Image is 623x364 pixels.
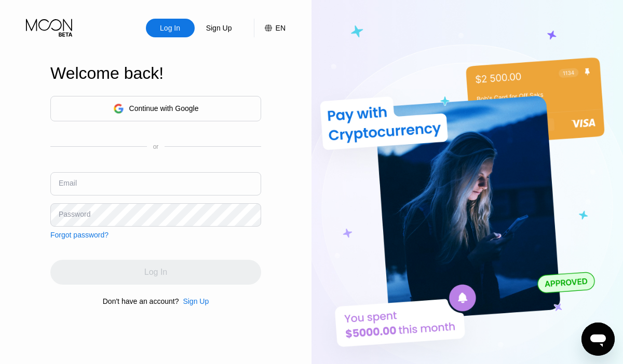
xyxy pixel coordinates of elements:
[129,104,199,113] div: Continue with Google
[59,179,77,187] div: Email
[205,23,233,33] div: Sign Up
[254,19,286,37] div: EN
[50,231,109,239] div: Forgot password?
[276,24,286,32] div: EN
[179,297,209,305] div: Sign Up
[146,19,195,37] div: Log In
[59,210,90,218] div: Password
[50,64,261,83] div: Welcome back!
[159,23,181,33] div: Log In
[195,19,243,37] div: Sign Up
[153,143,159,150] div: or
[581,323,615,356] iframe: Button to launch messaging window
[50,96,261,121] div: Continue with Google
[183,297,209,305] div: Sign Up
[103,297,179,305] div: Don't have an account?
